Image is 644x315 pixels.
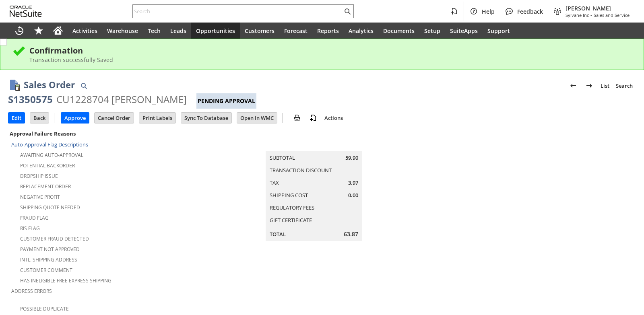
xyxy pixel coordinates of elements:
[270,154,295,161] a: Subtotal
[191,23,240,39] a: Opportunities
[196,93,256,109] div: Pending Approval
[566,4,630,12] span: [PERSON_NAME]
[8,93,53,106] div: S1350575
[344,230,358,238] span: 63.87
[284,27,308,35] span: Forecast
[345,154,358,162] span: 59.90
[148,27,161,35] span: Tech
[79,81,89,91] img: Quick Find
[270,191,308,199] a: Shipping Cost
[482,8,495,15] span: Help
[349,27,374,35] span: Analytics
[53,26,63,35] svg: Home
[165,23,191,39] a: Leads
[48,23,68,39] a: Home
[24,78,75,91] h1: Sales Order
[20,246,80,253] a: Payment not approved
[29,45,632,56] div: Confirmation
[424,27,440,35] span: Setup
[170,27,186,35] span: Leads
[11,141,88,148] a: Auto-Approval Flag Descriptions
[566,12,589,18] span: Sylvane Inc
[240,23,279,39] a: Customers
[10,23,29,39] a: Recent Records
[11,288,52,294] a: Address Errors
[72,27,97,35] span: Activities
[133,6,343,16] input: Search
[279,23,312,39] a: Forecast
[20,277,111,284] a: Has Ineligible Free Express Shipping
[34,26,43,35] svg: Shortcuts
[10,6,42,17] svg: logo
[8,113,25,123] input: Edit
[20,183,71,190] a: Replacement Order
[14,26,24,35] svg: Recent Records
[20,204,80,211] a: Shipping Quote Needed
[237,113,277,123] input: Open In WMC
[292,113,302,123] img: print.svg
[20,225,40,232] a: RIS flag
[483,23,515,39] a: Support
[139,113,175,123] input: Print Labels
[445,23,483,39] a: SuiteApps
[383,27,415,35] span: Documents
[487,27,510,35] span: Support
[20,173,58,179] a: Dropship Issue
[378,23,419,39] a: Documents
[8,128,214,139] div: Approval Failure Reasons
[270,179,279,186] a: Tax
[348,179,358,187] span: 3.97
[143,23,165,39] a: Tech
[20,235,89,242] a: Customer Fraud Detected
[20,152,83,159] a: Awaiting Auto-Approval
[613,79,636,92] a: Search
[590,12,592,18] span: -
[102,23,143,39] a: Warehouse
[348,191,358,199] span: 0.00
[270,216,312,224] a: Gift Certificate
[29,56,632,64] div: Transaction successfully Saved
[450,27,478,35] span: SuiteApps
[20,194,60,200] a: Negative Profit
[196,27,235,35] span: Opportunities
[584,81,594,91] img: Next
[68,23,102,39] a: Activities
[29,23,48,39] div: Shortcuts
[317,27,339,35] span: Reports
[20,256,77,263] a: Intl. Shipping Address
[568,81,578,91] img: Previous
[95,113,134,123] input: Cancel Order
[321,114,346,121] a: Actions
[20,305,69,312] a: Possible Duplicate
[270,167,332,174] a: Transaction Discount
[20,162,75,169] a: Potential Backorder
[343,6,352,16] svg: Search
[517,8,543,15] span: Feedback
[344,23,378,39] a: Analytics
[266,138,362,151] caption: Summary
[181,113,231,123] input: Sync To Database
[270,204,314,211] a: Regulatory Fees
[312,23,344,39] a: Reports
[245,27,275,35] span: Customers
[107,27,138,35] span: Warehouse
[61,113,89,123] input: Approve
[20,267,72,274] a: Customer Comment
[419,23,445,39] a: Setup
[56,93,187,106] div: CU1228704 [PERSON_NAME]
[20,214,49,221] a: Fraud Flag
[308,113,318,123] img: add-record.svg
[270,231,286,238] a: Total
[30,113,49,123] input: Back
[594,12,630,18] span: Sales and Service
[597,79,613,92] a: List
